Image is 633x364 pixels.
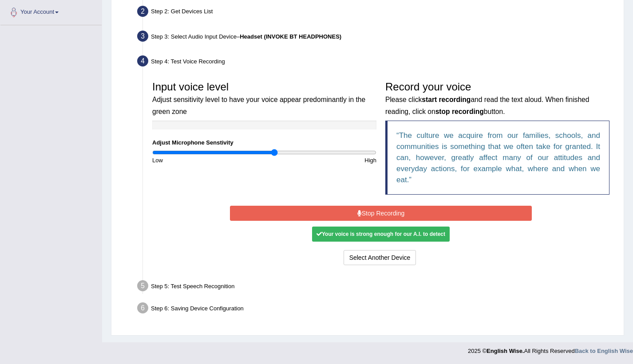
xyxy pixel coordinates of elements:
[385,96,589,115] small: Please click and read the text aloud. When finished reading, click on button.
[575,348,633,354] a: Back to English Wise
[133,28,620,47] div: Step 3: Select Audio Input Device
[422,96,471,103] b: start recording
[133,3,620,23] div: Step 2: Get Devices List
[152,81,376,116] h3: Input voice level
[385,81,609,116] h3: Record your voice
[152,96,365,115] small: Adjust sensitivity level to have your voice appear predominantly in the green zone
[148,156,265,164] div: Low
[133,53,620,72] div: Step 4: Test Voice Recording
[237,33,341,40] span: –
[133,300,620,319] div: Step 6: Saving Device Configuration
[265,156,381,164] div: High
[435,108,484,115] b: stop recording
[344,250,416,265] button: Select Another Device
[230,206,532,221] button: Stop Recording
[312,227,450,242] div: Your voice is strong enough for our A.I. to detect
[396,131,600,184] q: The culture we acquire from our families, schools, and communities is something that we often tak...
[133,278,620,297] div: Step 5: Test Speech Recognition
[487,348,524,354] strong: English Wise.
[468,342,633,355] div: 2025 © All Rights Reserved
[240,33,341,40] b: Headset (INVOKE BT HEADPHONES)
[152,138,233,147] label: Adjust Microphone Senstivity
